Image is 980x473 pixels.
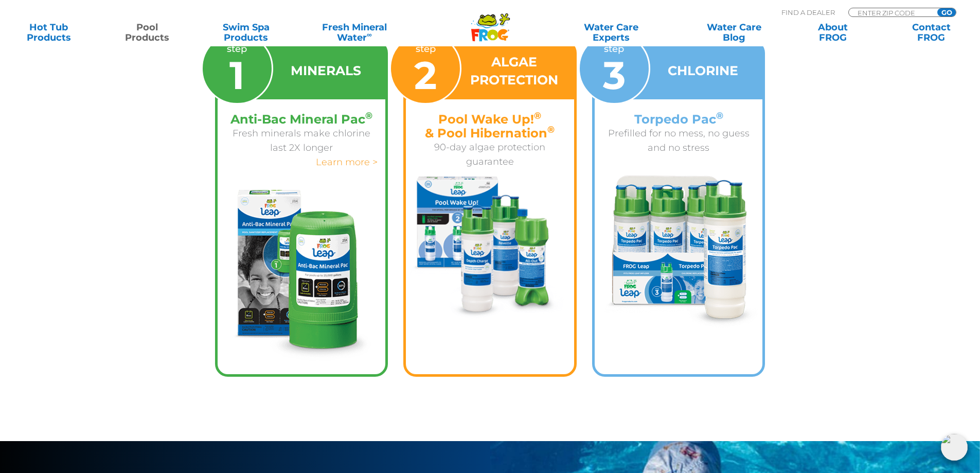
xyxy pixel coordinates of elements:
[603,42,626,95] p: step
[306,22,402,43] a: Fresh MineralWater∞
[468,53,561,89] h3: ALGAE PROTECTION
[225,126,378,155] p: Fresh minerals make chlorine last 2X longer
[367,30,372,39] sup: ∞
[414,112,566,140] h4: Pool Wake Up! & Pool Hibernation
[227,42,247,95] p: step
[225,112,378,126] h4: Anti-Bac Mineral Pac
[602,112,755,126] h4: Torpedo Pac
[414,140,566,169] p: 90-day algae protection guarantee
[549,22,673,43] a: Water CareExperts
[414,42,437,95] p: step
[365,110,372,121] sup: ®
[716,110,723,121] sup: ®
[937,8,956,16] input: GO
[857,8,926,17] input: Zip Code Form
[547,124,555,135] sup: ®
[668,62,738,80] h3: CHLORINE
[229,51,244,99] span: 1
[208,22,284,43] a: Swim SpaProducts
[696,22,772,43] a: Water CareBlog
[534,110,541,121] sup: ®
[794,22,871,43] a: AboutFROG
[941,434,968,461] img: openIcon
[109,22,186,43] a: PoolProducts
[232,190,371,361] img: frog-leap-step-1
[599,176,759,328] img: frog-leap-step-3
[291,62,361,80] h3: MINERALS
[414,51,437,99] span: 2
[602,126,755,155] p: Prefilled for no mess, no guess and no stress
[316,156,378,168] a: Learn more >
[603,51,626,99] span: 3
[406,177,574,319] img: frog-leap-step-2
[781,8,835,17] p: Find A Dealer
[10,22,87,43] a: Hot TubProducts
[893,22,970,43] a: ContactFROG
